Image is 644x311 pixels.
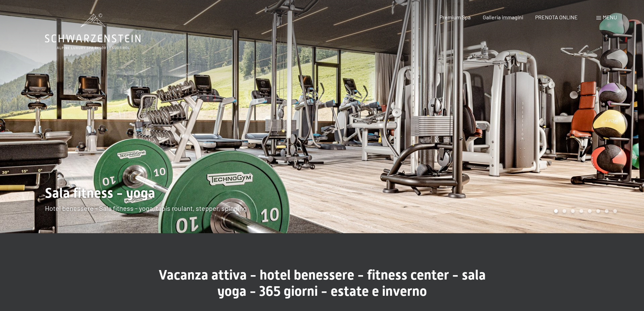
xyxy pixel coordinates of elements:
[483,14,523,20] a: Galleria immagini
[603,14,617,20] span: Menu
[535,14,578,20] a: PRENOTA ONLINE
[552,209,617,213] div: Carousel Pagination
[613,209,617,213] div: Carousel Page 8
[571,209,575,213] div: Carousel Page 3
[588,209,592,213] div: Carousel Page 5
[605,209,609,213] div: Carousel Page 7
[579,209,583,213] div: Carousel Page 4
[563,209,566,213] div: Carousel Page 2
[596,209,600,213] div: Carousel Page 6
[554,209,558,213] div: Carousel Page 1 (Current Slide)
[439,14,471,20] a: Premium Spa
[159,267,486,299] span: Vacanza attiva - hotel benessere - fitness center - sala yoga - 365 giorni - estate e inverno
